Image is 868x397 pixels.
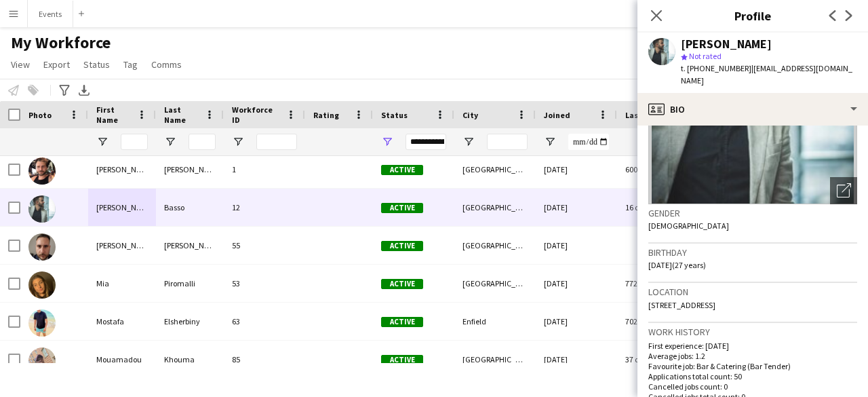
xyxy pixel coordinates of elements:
[637,7,868,24] h3: Profile
[156,265,224,302] div: Piromalli
[313,110,339,120] span: Rating
[462,136,475,148] button: Open Filter Menu
[96,105,132,125] span: First Name
[381,279,423,289] span: Active
[88,227,156,264] div: [PERSON_NAME]
[38,56,75,73] a: Export
[648,300,715,310] span: [STREET_ADDRESS]
[648,341,857,351] p: First experience: [DATE]
[381,355,423,365] span: Active
[156,151,224,188] div: [PERSON_NAME]
[681,63,751,73] span: t. [PHONE_NUMBER]
[648,221,729,231] span: [DEMOGRAPHIC_DATA]
[121,134,148,150] input: First Name Filter Input
[681,38,772,50] div: [PERSON_NAME]
[544,136,556,148] button: Open Filter Menu
[28,110,52,120] span: Photo
[88,189,156,226] div: [PERSON_NAME]
[11,33,111,53] span: My Workforce
[681,63,852,86] span: | [EMAIL_ADDRESS][DOMAIN_NAME]
[156,341,224,378] div: Khouma
[96,136,108,148] button: Open Filter Menu
[83,58,110,71] span: Status
[232,136,244,148] button: Open Filter Menu
[224,341,305,378] div: 85
[617,303,698,340] div: 702 days
[454,189,536,226] div: [GEOGRAPHIC_DATA]
[381,110,408,120] span: Status
[625,110,656,120] span: Last job
[648,260,706,270] span: [DATE] (27 years)
[5,56,35,73] a: View
[536,265,617,302] div: [DATE]
[381,136,393,148] button: Open Filter Menu
[454,341,536,378] div: [GEOGRAPHIC_DATA]
[232,105,281,125] span: Workforce ID
[648,381,857,392] p: Cancelled jobs count: 0
[381,203,423,213] span: Active
[224,227,305,264] div: 55
[454,227,536,264] div: [GEOGRAPHIC_DATA]
[88,265,156,302] div: Mia
[381,317,423,327] span: Active
[28,233,56,261] img: Matthew Andrew
[648,361,857,371] p: Favourite job: Bar & Catering (Bar Tender)
[637,93,868,126] div: Bio
[88,341,156,378] div: Mouamadou
[224,189,305,226] div: 12
[189,134,216,150] input: Last Name Filter Input
[146,56,187,73] a: Comms
[28,1,73,27] button: Events
[617,189,698,226] div: 16 days
[43,58,70,71] span: Export
[536,189,617,226] div: [DATE]
[648,371,857,381] p: Applications total count: 50
[76,82,92,98] app-action-btn: Export XLSX
[568,134,609,150] input: Joined Filter Input
[118,56,143,73] a: Tag
[454,151,536,188] div: [GEOGRAPHIC_DATA]
[28,271,56,299] img: Mia Piromalli
[487,134,528,150] input: City Filter Input
[648,286,857,298] h3: Location
[648,207,857,219] h3: Gender
[462,110,478,120] span: City
[536,303,617,340] div: [DATE]
[536,151,617,188] div: [DATE]
[536,227,617,264] div: [DATE]
[151,58,182,71] span: Comms
[156,303,224,340] div: Elsherbiny
[224,151,305,188] div: 1
[617,265,698,302] div: 772 days
[156,189,224,226] div: Basso
[381,241,423,251] span: Active
[28,347,56,375] img: Mouamadou Khouma
[256,134,297,150] input: Workforce ID Filter Input
[454,303,536,340] div: Enfield
[78,56,115,73] a: Status
[164,136,176,148] button: Open Filter Menu
[88,151,156,188] div: [PERSON_NAME]
[617,151,698,188] div: 600 days
[28,309,56,337] img: Mostafa Elsherbiny
[224,265,305,302] div: 53
[648,246,857,259] h3: Birthday
[28,195,56,223] img: Matteo Basso
[164,105,199,125] span: Last Name
[28,157,56,185] img: Matt Kern
[88,303,156,340] div: Mostafa
[830,177,857,204] div: Open photos pop-in
[224,303,305,340] div: 63
[617,341,698,378] div: 37 days
[536,341,617,378] div: [DATE]
[56,82,73,98] app-action-btn: Advanced filters
[454,265,536,302] div: [GEOGRAPHIC_DATA]
[381,165,423,175] span: Active
[544,110,570,120] span: Joined
[156,227,224,264] div: [PERSON_NAME]
[123,58,138,71] span: Tag
[689,51,722,61] span: Not rated
[11,58,30,71] span: View
[648,326,857,338] h3: Work history
[648,351,857,361] p: Average jobs: 1.2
